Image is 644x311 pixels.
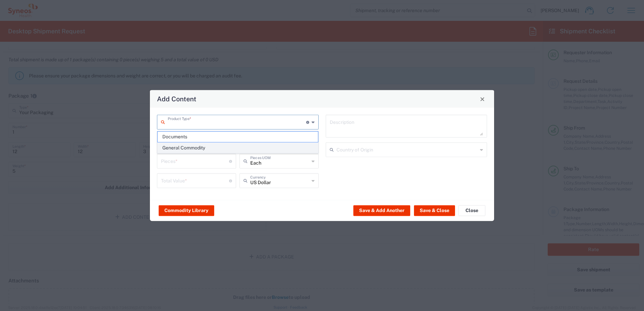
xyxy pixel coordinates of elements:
button: Close [458,205,485,216]
button: Close [478,94,487,104]
h4: Add Content [157,94,196,104]
span: Documents [158,132,318,142]
button: Save & Add Another [353,205,410,216]
button: Save & Close [414,205,455,216]
button: Commodity Library [159,205,214,216]
span: General Commodity [158,143,318,153]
